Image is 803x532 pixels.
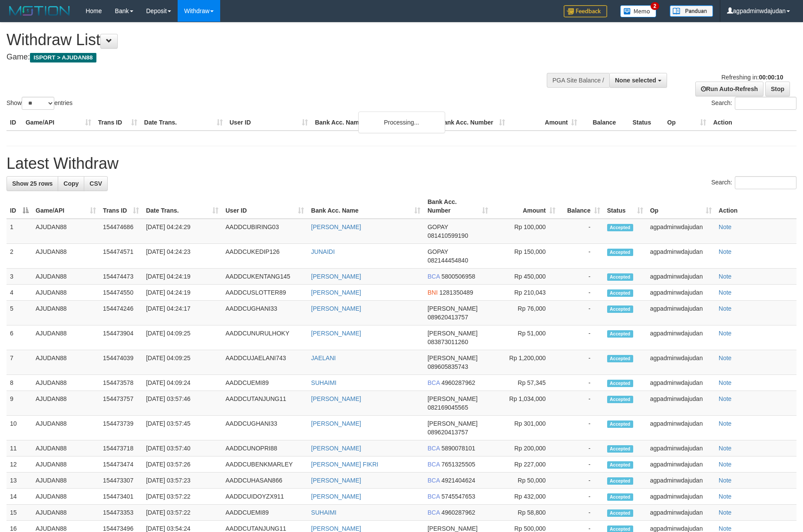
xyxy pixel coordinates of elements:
[607,380,633,387] span: Accepted
[647,440,715,456] td: agpadminwdajudan
[7,97,73,110] label: Show entries
[559,375,604,391] td: -
[647,416,715,440] td: agpadminwdajudan
[607,493,633,501] span: Accepted
[222,505,307,521] td: AADDCUEMI89
[647,325,715,350] td: agpadminwdajudan
[99,325,142,350] td: 154473904
[7,115,22,131] th: ID
[735,97,796,110] input: Search:
[607,224,633,231] span: Accepted
[719,493,732,500] a: Note
[647,350,715,375] td: agpadminwdajudan
[99,194,142,219] th: Trans ID: activate to sort column ascending
[647,375,715,391] td: agpadminwdajudan
[492,416,559,440] td: Rp 301,000
[492,489,559,505] td: Rp 432,000
[647,194,715,219] th: Op: activate to sort column ascending
[58,176,84,191] a: Copy
[99,505,142,521] td: 154473353
[765,82,790,96] a: Stop
[142,456,222,473] td: [DATE] 03:57:26
[670,5,713,17] img: panduan.png
[311,477,361,484] a: [PERSON_NAME]
[607,477,633,485] span: Accepted
[222,301,307,325] td: AADDCUGHANI33
[719,445,732,452] a: Note
[492,473,559,489] td: Rp 50,000
[99,350,142,375] td: 154474039
[607,289,633,297] span: Accepted
[142,269,222,285] td: [DATE] 04:24:19
[99,473,142,489] td: 154473307
[719,525,732,532] a: Note
[99,285,142,301] td: 154474550
[559,244,604,269] td: -
[427,223,448,230] span: GOPAY
[7,350,32,375] td: 7
[607,249,633,256] span: Accepted
[32,194,99,219] th: Game/API: activate to sort column ascending
[604,194,647,219] th: Status: activate to sort column ascending
[559,505,604,521] td: -
[719,509,732,516] a: Note
[735,176,796,189] input: Search:
[142,219,222,244] td: [DATE] 04:24:29
[695,82,763,96] a: Run Auto-Refresh
[222,473,307,489] td: AADDCUHASAN866
[629,115,664,131] th: Status
[142,505,222,521] td: [DATE] 03:57:22
[559,194,604,219] th: Balance: activate to sort column ascending
[307,194,424,219] th: Bank Acc. Name: activate to sort column ascending
[222,489,307,505] td: AADDCUIDOYZX911
[647,489,715,505] td: agpadminwdajudan
[719,395,732,402] a: Note
[559,285,604,301] td: -
[142,375,222,391] td: [DATE] 04:09:24
[32,489,99,505] td: AJUDAN88
[142,285,222,301] td: [DATE] 04:24:19
[7,219,32,244] td: 1
[142,244,222,269] td: [DATE] 04:24:23
[222,244,307,269] td: AADDCUKEDIP126
[711,176,796,189] label: Search:
[647,505,715,521] td: agpadminwdajudan
[7,176,58,191] a: Show 25 rows
[32,285,99,301] td: AJUDAN88
[7,416,32,440] td: 10
[427,363,468,370] span: Copy 089605835743 to clipboard
[492,244,559,269] td: Rp 150,000
[607,420,633,428] span: Accepted
[607,509,633,517] span: Accepted
[142,440,222,456] td: [DATE] 03:57:40
[142,489,222,505] td: [DATE] 03:57:22
[492,269,559,285] td: Rp 450,000
[7,31,527,49] h1: Withdraw List
[647,391,715,416] td: agpadminwdajudan
[7,473,32,489] td: 13
[647,269,715,285] td: agpadminwdajudan
[99,416,142,440] td: 154473739
[427,404,468,411] span: Copy 082169045565 to clipboard
[226,115,312,131] th: User ID
[441,379,475,386] span: Copy 4960287962 to clipboard
[721,74,783,81] span: Refreshing in:
[222,219,307,244] td: AADDCUBIRING03
[719,330,732,337] a: Note
[427,509,440,516] span: BCA
[424,194,491,219] th: Bank Acc. Number: activate to sort column ascending
[647,219,715,244] td: agpadminwdajudan
[222,325,307,350] td: AADDCUNURULHOKY
[492,325,559,350] td: Rp 51,000
[607,305,633,313] span: Accepted
[7,244,32,269] td: 2
[559,301,604,325] td: -
[427,248,448,255] span: GOPAY
[647,456,715,473] td: agpadminwdajudan
[311,509,336,516] a: SUHAIMI
[311,273,361,280] a: [PERSON_NAME]
[142,325,222,350] td: [DATE] 04:09:25
[7,375,32,391] td: 8
[30,53,96,62] span: ISPORT > AJUDAN88
[647,301,715,325] td: agpadminwdajudan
